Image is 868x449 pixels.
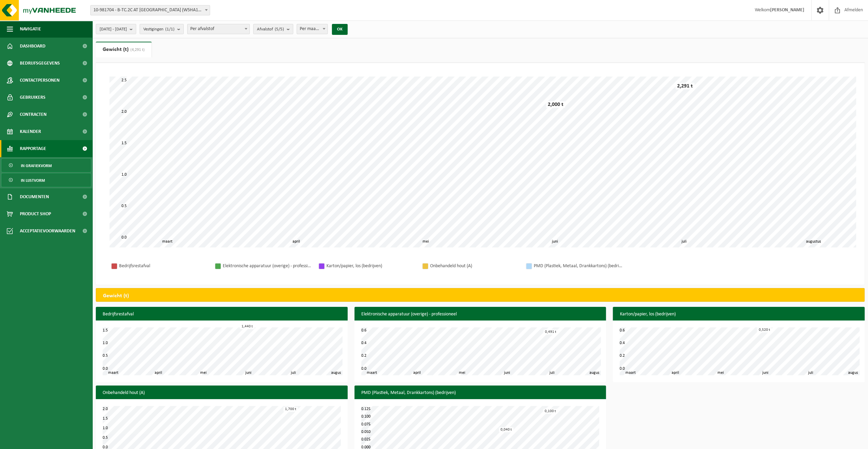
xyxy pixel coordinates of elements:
span: Per maand [297,24,327,34]
span: In lijstvorm [21,174,45,187]
span: Rapportage [20,140,46,157]
span: [DATE] - [DATE] [100,24,127,35]
div: Karton/papier, los (bedrijven) [326,262,415,270]
span: 10-981704 - B-TC.2C AT CHARLEROI (W5HA116) - MARCINELLE [90,5,210,15]
span: Afvalstof [257,24,284,35]
button: Afvalstof(5/5) [253,24,293,34]
div: PMD (Plastiek, Metaal, Drankkartons) (bedrijven) [534,262,623,270]
div: 0,040 t [499,427,514,432]
h3: Elektronische apparatuur (overige) - professioneel [354,307,606,322]
span: Per maand [297,24,328,34]
div: Bedrijfsrestafval [119,262,208,270]
button: [DATE] - [DATE] [96,24,136,34]
span: Bedrijfsgegevens [20,55,60,72]
a: In grafiekvorm [2,159,91,172]
div: 0,100 t [543,409,558,414]
h3: Onbehandeld hout (A) [96,385,348,400]
button: Vestigingen(1/1) [140,24,184,34]
div: 0,520 t [757,327,772,332]
span: Product Shop [20,205,51,222]
a: Gewicht (t) [96,42,152,57]
span: Gebruikers [20,89,46,106]
span: Vestigingen [143,24,174,35]
h3: PMD (Plastiek, Metaal, Drankkartons) (bedrijven) [354,385,606,400]
span: In grafiekvorm [21,159,52,172]
count: (5/5) [275,27,284,31]
span: Acceptatievoorwaarden [20,222,75,240]
span: Navigatie [20,21,41,38]
count: (1/1) [165,27,174,31]
span: Per afvalstof [187,24,250,34]
h3: Bedrijfsrestafval [96,307,348,322]
div: Elektronische apparatuur (overige) - professioneel [223,262,312,270]
div: 1,440 t [240,324,255,329]
span: Kalender [20,123,41,140]
div: 1,700 t [283,407,298,412]
span: Per afvalstof [187,24,249,34]
span: (4,291 t) [129,48,145,52]
span: Contactpersonen [20,72,60,89]
strong: [PERSON_NAME] [770,8,804,13]
a: In lijstvorm [2,174,91,187]
h2: Gewicht (t) [96,288,136,303]
span: Documenten [20,188,49,205]
span: Dashboard [20,38,46,55]
div: 2,000 t [546,101,565,108]
div: 2,291 t [675,83,695,90]
button: OK [332,24,348,35]
span: Contracten [20,106,47,123]
div: Onbehandeld hout (A) [430,262,519,270]
h3: Karton/papier, los (bedrijven) [613,307,865,322]
div: 0,491 t [543,329,558,335]
span: 10-981704 - B-TC.2C AT CHARLEROI (W5HA116) - MARCINELLE [91,5,210,15]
